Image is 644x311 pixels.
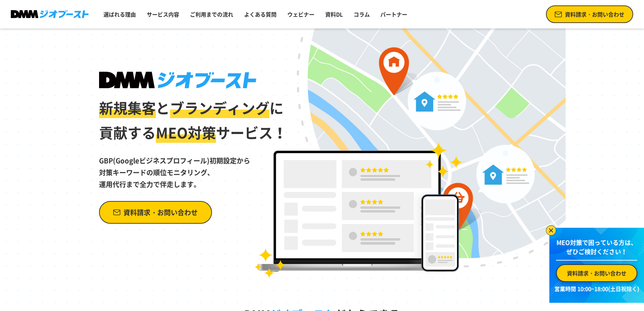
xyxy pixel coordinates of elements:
[144,7,182,21] a: サービス内容
[101,7,139,21] a: 選ばれる理由
[546,225,556,236] img: バナーを閉じる
[285,7,317,21] a: ウェビナー
[99,201,212,224] a: 資料請求・お問い合わせ
[123,206,198,218] span: 資料請求・お問い合わせ
[11,10,89,19] img: DMMジオブースト
[553,285,640,293] p: 営業時間 10:00~18:00(土日祝除く)
[99,145,288,190] p: GBP(Googleビジネスプロフィール)初期設定から 対策キーワードの順位モニタリング、 運用代行まで全力で伴走します。
[241,7,279,21] a: よくある質問
[99,72,256,89] img: DMMジオブースト
[567,269,626,277] span: 資料請求・お問い合わせ
[565,10,624,18] span: 資料請求・お問い合わせ
[170,97,269,118] span: ブランディング
[323,7,345,21] a: 資料DL
[99,72,288,145] h1: と に 貢献する サービス！
[187,7,236,21] a: ご利用までの流れ
[556,264,637,282] a: 資料請求・お問い合わせ
[556,238,637,261] p: MEO対策で困っている方は、 ぜひご検討ください！
[351,7,373,21] a: コラム
[99,97,156,118] span: 新規集客
[378,7,410,21] a: パートナー
[156,122,216,143] span: MEO対策
[546,5,633,23] a: 資料請求・お問い合わせ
